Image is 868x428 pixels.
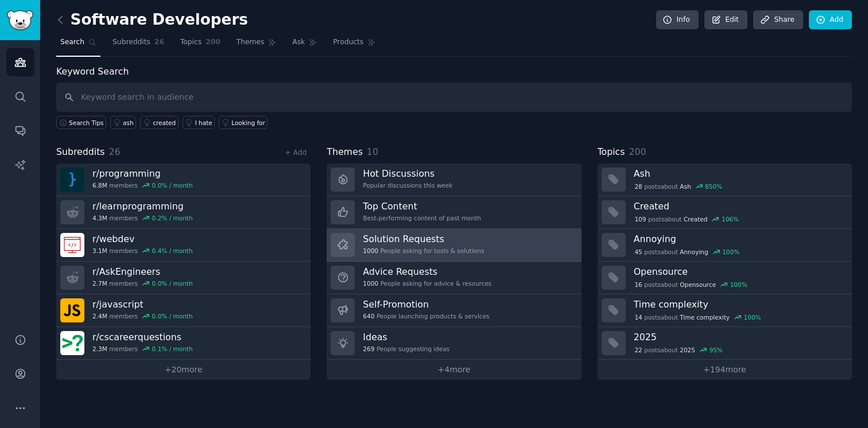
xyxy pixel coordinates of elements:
span: 16 [634,281,642,289]
a: Ash28postsaboutAsh850% [598,164,852,196]
div: post s about [634,345,724,355]
a: Top ContentBest-performing content of past month [327,196,581,229]
a: Edit [704,10,747,30]
a: r/javascript2.4Mmembers0.0% / month [56,294,311,327]
div: People asking for tools & solutions [363,247,484,255]
h3: r/ webdev [92,233,193,245]
div: post s about [634,312,762,322]
img: javascript [60,298,84,322]
span: Subreddits [56,145,105,159]
span: 1000 [363,279,378,287]
a: Self-Promotion640People launching products & services [327,294,581,327]
div: 100 % [730,281,747,289]
a: I hate [183,116,215,129]
a: Themes [232,33,281,57]
span: 26 [109,146,121,157]
span: 28 [634,182,642,190]
span: 640 [363,312,374,320]
span: 269 [363,345,374,353]
div: 0.2 % / month [152,214,193,222]
h3: r/ cscareerquestions [92,331,193,343]
div: members [92,247,193,255]
a: Ideas269People suggesting ideas [327,327,581,360]
span: Themes [237,37,265,48]
div: Best-performing content of past month [363,214,481,222]
a: r/programming6.8Mmembers0.0% / month [56,164,311,196]
a: r/learnprogramming4.3Mmembers0.2% / month [56,196,311,229]
h3: r/ learnprogramming [92,200,193,212]
span: Themes [327,145,363,159]
span: Ash [680,182,691,190]
div: 95 % [709,346,722,354]
h3: Ash [634,168,844,180]
span: 200 [629,146,646,157]
a: Created109postsaboutCreated106% [598,196,852,229]
h3: Time complexity [634,298,844,310]
input: Keyword search in audience [56,83,852,112]
a: Share [753,10,803,30]
a: +194more [598,360,852,380]
span: 4.3M [92,214,107,222]
a: Hot DiscussionsPopular discussions this week [327,164,581,196]
span: Topics [598,145,625,159]
div: 0.0 % / month [152,279,193,287]
span: Opensource [680,281,716,289]
span: 2.7M [92,279,107,287]
span: Search [60,37,84,48]
a: ash [110,116,136,129]
div: members [92,345,193,353]
label: Keyword Search [56,66,129,77]
a: Ask [288,33,321,57]
div: post s about [634,279,749,290]
h3: r/ AskEngineers [92,266,193,278]
div: members [92,279,193,287]
a: Add [809,10,852,30]
a: Topics200 [176,33,224,57]
div: People suggesting ideas [363,345,449,353]
div: People asking for advice & resources [363,279,491,287]
div: created [153,119,176,127]
span: 2.3M [92,345,107,353]
img: GummySearch logo [7,10,33,30]
a: r/webdev3.1Mmembers0.4% / month [56,229,311,262]
h2: Software Developers [56,11,248,29]
h3: Self-Promotion [363,298,489,310]
div: post s about [634,214,740,224]
h3: Top Content [363,200,481,212]
span: Time complexity [680,313,730,321]
div: I hate [195,119,212,127]
span: 22 [634,346,642,354]
a: 202522postsabout202595% [598,327,852,360]
span: Ask [292,37,305,48]
span: 200 [206,37,220,48]
h3: Created [634,200,844,212]
div: 0.0 % / month [152,312,193,320]
div: Looking for [231,119,265,127]
h3: 2025 [634,331,844,343]
a: Opensource16postsaboutOpensource100% [598,262,852,294]
div: 0.4 % / month [152,247,193,255]
span: 45 [634,248,642,256]
a: Search [56,33,100,57]
img: programming [60,168,84,192]
div: members [92,181,193,189]
div: 0.1 % / month [152,345,193,353]
div: 106 % [722,215,739,223]
span: 2.4M [92,312,107,320]
a: Products [329,33,379,57]
div: members [92,312,193,320]
a: r/AskEngineers2.7Mmembers0.0% / month [56,262,311,294]
span: Search Tips [69,119,104,127]
h3: Advice Requests [363,266,491,278]
span: 6.8M [92,181,107,189]
div: 0.0 % / month [152,181,193,189]
a: Time complexity14postsaboutTime complexity100% [598,294,852,327]
a: +20more [56,360,311,380]
span: 2025 [680,346,695,354]
div: 100 % [722,248,739,256]
span: Created [684,215,708,223]
a: +4more [327,360,581,380]
a: + Add [285,149,307,157]
div: ash [123,119,134,127]
span: Subreddits [113,37,150,48]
